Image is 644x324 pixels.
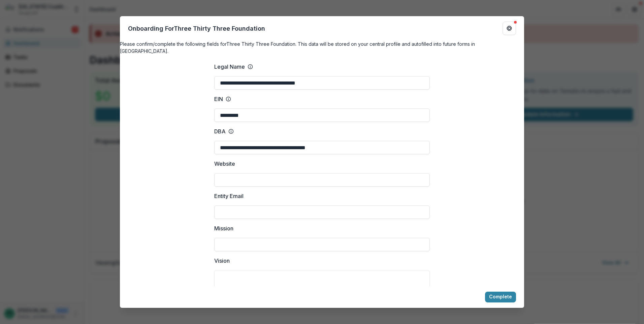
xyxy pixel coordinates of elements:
p: Website [214,160,235,168]
p: Vision [214,257,230,265]
p: EIN [214,95,223,103]
p: Onboarding For Three Thirty Three Foundation [128,24,265,33]
p: DBA [214,127,226,135]
button: Get Help [503,22,516,35]
button: Complete [485,292,516,302]
h4: Please confirm/complete the following fields for Three Thirty Three Foundation . This data will b... [120,40,524,55]
p: Mission [214,224,233,232]
p: Entity Email [214,192,244,200]
p: Legal Name [214,63,245,71]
